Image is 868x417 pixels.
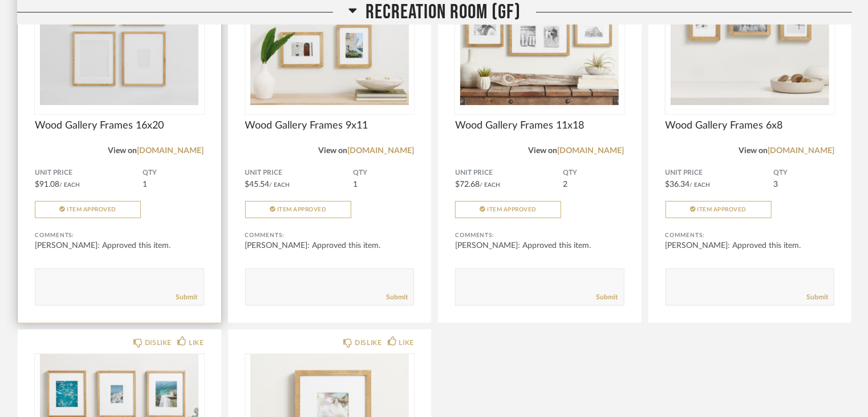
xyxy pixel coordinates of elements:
[773,181,778,189] span: 3
[245,181,270,189] span: $45.54
[277,207,327,212] span: Item Approved
[697,207,747,212] span: Item Approved
[768,147,834,155] a: [DOMAIN_NAME]
[176,292,198,302] a: Submit
[245,119,415,132] span: Wood Gallery Frames 9x11
[245,230,415,241] div: Comments:
[666,230,835,241] div: Comments:
[108,147,137,155] span: View on
[35,119,204,132] span: Wood Gallery Frames 16x20
[455,181,480,189] span: $72.68
[35,169,143,178] span: Unit Price
[318,147,347,155] span: View on
[487,207,537,212] span: Item Approved
[189,337,204,348] div: LIKE
[558,147,624,155] a: [DOMAIN_NAME]
[399,337,414,348] div: LIKE
[666,240,835,251] div: [PERSON_NAME]: Approved this item.
[245,240,415,251] div: [PERSON_NAME]: Approved this item.
[773,169,834,178] span: QTY
[666,201,772,218] button: Item Approved
[347,147,414,155] a: [DOMAIN_NAME]
[35,230,204,241] div: Comments:
[455,169,563,178] span: Unit Price
[690,182,711,188] span: / Each
[59,182,80,188] span: / Each
[353,169,414,178] span: QTY
[355,337,382,348] div: DISLIKE
[245,201,351,218] button: Item Approved
[455,119,624,132] span: Wood Gallery Frames 11x18
[666,181,690,189] span: $36.34
[35,201,141,218] button: Item Approved
[666,169,774,178] span: Unit Price
[270,182,290,188] span: / Each
[739,147,768,155] span: View on
[143,169,204,178] span: QTY
[455,201,561,218] button: Item Approved
[597,292,618,302] a: Submit
[143,181,148,189] span: 1
[529,147,558,155] span: View on
[666,119,835,132] span: Wood Gallery Frames 6x8
[245,169,354,178] span: Unit Price
[806,292,828,302] a: Submit
[480,182,500,188] span: / Each
[35,240,204,251] div: [PERSON_NAME]: Approved this item.
[35,181,59,189] span: $91.08
[563,169,624,178] span: QTY
[455,230,624,241] div: Comments:
[145,337,172,348] div: DISLIKE
[137,147,204,155] a: [DOMAIN_NAME]
[563,181,568,189] span: 2
[455,240,624,251] div: [PERSON_NAME]: Approved this item.
[67,207,116,212] span: Item Approved
[386,292,408,302] a: Submit
[353,181,358,189] span: 1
